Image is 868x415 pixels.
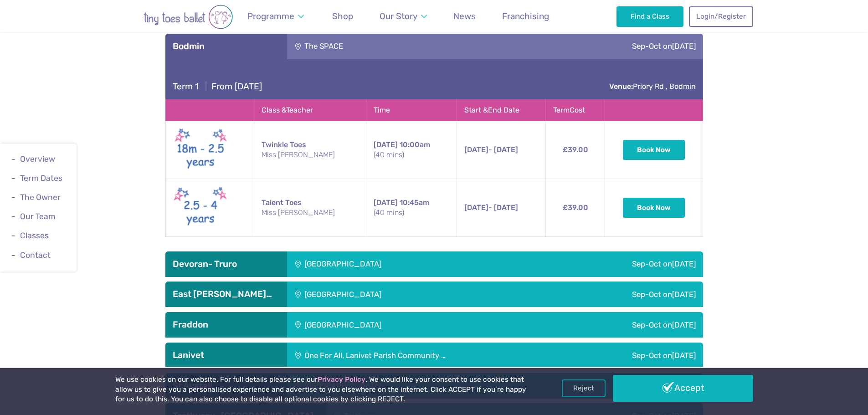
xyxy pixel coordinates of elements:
[115,5,261,29] img: tiny toes ballet
[247,11,294,21] span: Programme
[672,259,696,268] span: [DATE]
[173,81,199,92] span: Term 1
[243,5,308,27] a: Programme
[20,212,56,221] a: Our Team
[173,259,280,270] h3: Devoran- Truro
[613,375,753,401] a: Accept
[623,198,685,218] button: Book Now
[609,82,633,91] strong: Venue:
[287,34,473,59] div: The SPACE
[522,312,703,338] div: Sep-Oct on
[366,121,457,179] td: 10:00am
[262,150,359,160] small: Miss [PERSON_NAME]
[332,11,353,21] span: Shop
[545,99,605,121] th: Term Cost
[453,11,476,21] span: News
[464,145,518,154] span: - [DATE]
[545,179,605,237] td: £39.00
[464,203,518,212] span: - [DATE]
[473,34,703,59] div: Sep-Oct on
[287,251,522,277] div: [GEOGRAPHIC_DATA]
[380,11,417,21] span: Our Story
[318,375,365,384] a: Privacy Policy
[672,351,696,360] span: [DATE]
[623,140,685,160] button: Book Now
[173,184,228,231] img: Talent toes New (May 2025)
[616,6,683,26] a: Find a Class
[287,343,570,368] div: One For All, Lanivet Parish Community …
[374,208,449,218] small: (40 mins)
[570,343,703,368] div: Sep-Oct on
[464,203,488,212] span: [DATE]
[20,154,55,164] a: Overview
[254,99,366,121] th: Class & Teacher
[374,150,449,160] small: (40 mins)
[502,11,549,21] span: Franchising
[457,99,545,121] th: Start & End Date
[366,99,457,121] th: Time
[609,82,696,91] a: Venue:Priory Rd , Bodmin
[20,174,62,183] a: Term Dates
[173,350,280,361] h3: Lanivet
[20,193,61,202] a: The Owner
[464,145,488,154] span: [DATE]
[374,198,398,207] span: [DATE]
[328,5,358,27] a: Shop
[522,251,703,277] div: Sep-Oct on
[498,5,554,27] a: Franchising
[689,6,753,26] a: Login/Register
[254,179,366,237] td: Talent Toes
[672,41,696,51] span: [DATE]
[672,290,696,299] span: [DATE]
[173,127,228,173] img: Twinkle toes New (May 2025)
[254,121,366,179] td: Twinkle Toes
[522,282,703,307] div: Sep-Oct on
[115,375,530,405] p: We use cookies on our website. For full details please see our . We would like your consent to us...
[173,81,262,92] h4: From [DATE]
[562,379,606,397] a: Reject
[262,208,359,218] small: Miss [PERSON_NAME]
[173,41,280,52] h3: Bodmin
[449,5,480,27] a: News
[173,289,280,300] h3: East [PERSON_NAME]…
[20,251,51,260] a: Contact
[173,319,280,330] h3: Fraddon
[20,231,49,241] a: Classes
[287,282,522,307] div: [GEOGRAPHIC_DATA]
[375,5,431,27] a: Our Story
[287,312,522,338] div: [GEOGRAPHIC_DATA]
[672,320,696,329] span: [DATE]
[374,140,398,149] span: [DATE]
[366,179,457,237] td: 10:45am
[201,81,211,92] span: |
[545,121,605,179] td: £39.00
